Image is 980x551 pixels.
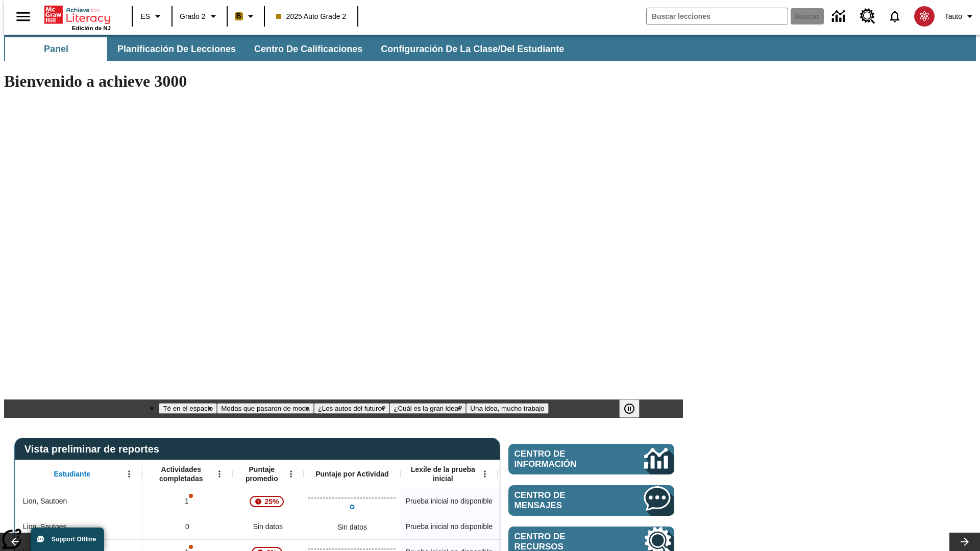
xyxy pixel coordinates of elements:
button: Diapositiva 2 Modas que pasaron de moda [217,403,313,414]
p: 1 [184,496,191,507]
button: Support Offline [31,528,104,551]
button: Abrir menú [121,466,137,482]
a: Notificaciones [881,3,908,30]
div: , 25%, ¡Atención! La puntuación media de 25% correspondiente al primer intento de este estudiante... [232,488,304,514]
button: Grado: Grado 2, Elige un grado [176,7,224,26]
button: Perfil/Configuración [941,7,980,26]
button: Escoja un nuevo avatar [908,3,941,30]
span: Configuración de la clase/del estudiante [381,43,564,55]
div: Portada [44,4,111,31]
button: Boost El color de la clase es anaranjado claro. Cambiar el color de la clase. [231,7,261,26]
span: Tauto [945,11,962,22]
span: Puntaje por Actividad [315,469,388,479]
button: Centro de calificaciones [246,37,371,61]
span: Prueba inicial no disponible, Lion, Sautoes [406,521,493,532]
div: 0, Lion, Sautoes [142,514,232,539]
a: Centro de mensajes [508,485,674,516]
span: Panel [44,43,68,55]
img: avatar image [914,6,935,27]
span: Vista preliminar de reportes [24,443,164,455]
button: Carrusel de lecciones, seguir [949,533,980,551]
span: Grado 2 [180,11,206,22]
a: Centro de información [826,3,854,31]
span: Lion, Sautoen [23,496,67,507]
span: Prueba inicial no disponible, Lion, Sautoen [406,496,493,507]
span: ES [140,11,150,22]
button: Planificación de lecciones [109,37,244,61]
div: Sin datos, Lion, Sautoen [498,488,595,514]
span: Lion, Sautoes [23,521,67,532]
button: Pausar [619,399,640,418]
button: Diapositiva 5 Una idea, mucho trabajo [466,403,548,414]
div: 1, Es posible que sea inválido el puntaje de una o más actividades., Lion, Sautoen [142,488,232,514]
div: Sin datos, Lion, Sautoes [498,514,595,539]
button: Abrir menú [212,466,227,482]
span: Support Offline [52,536,96,543]
a: Portada [44,5,111,25]
span: Edición de NJ [72,25,111,31]
a: Centro de recursos, Se abrirá en una pestaña nueva. [854,3,881,30]
span: B [236,10,241,22]
button: Diapositiva 1 Té en el espacio [159,403,217,414]
span: Planificación de lecciones [117,43,236,55]
input: Buscar campo [647,8,788,24]
div: Sin datos, Lion, Sautoes [332,517,372,537]
span: Centro de calificaciones [254,43,362,55]
span: Sin datos [248,516,288,537]
button: Panel [5,37,107,61]
button: Diapositiva 4 ¿Cuál es la gran idea? [389,403,466,414]
button: Diapositiva 3 ¿Los autos del futuro? [314,403,390,414]
div: Pausar [619,399,650,418]
span: 2025 Auto Grade 2 [276,11,347,22]
span: Estudiante [54,469,91,479]
span: 25% [260,492,283,511]
div: Subbarra de navegación [4,37,573,61]
button: Abrir menú [283,466,299,482]
button: Lenguaje: ES, Selecciona un idioma [136,7,168,26]
span: Lexile de la prueba inicial [406,465,480,483]
span: Centro de información [514,449,610,469]
div: Sin datos, Lion, Sautoes [232,514,304,539]
span: Puntaje promedio [237,465,286,483]
button: Abrir el menú lateral [8,2,38,32]
div: Subbarra de navegación [4,35,976,61]
span: 0 [185,521,189,532]
button: Abrir menú [477,466,493,482]
h1: Bienvenido a achieve 3000 [4,72,683,91]
span: Centro de mensajes [514,490,614,511]
span: Actividades completadas [148,465,215,483]
button: Configuración de la clase/del estudiante [373,37,572,61]
a: Centro de información [508,444,674,474]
